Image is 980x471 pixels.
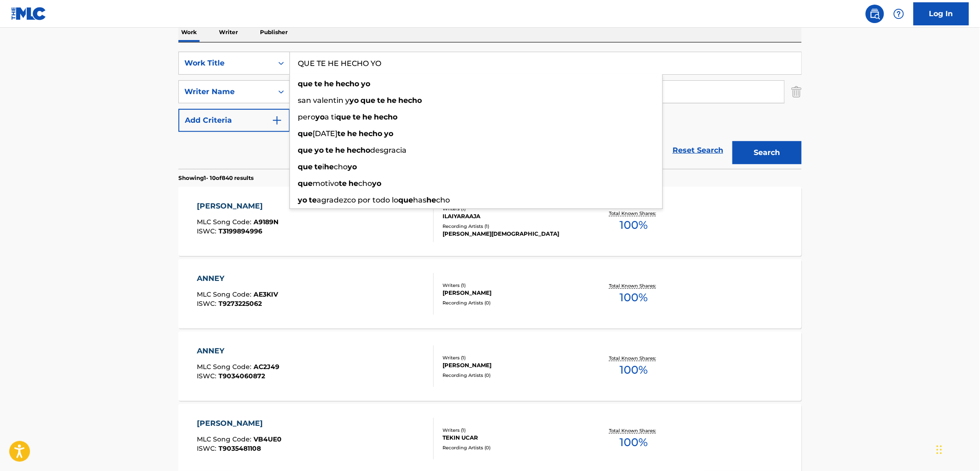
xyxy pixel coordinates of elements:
span: MLC Song Code : [197,363,254,371]
p: Showing 1 - 10 of 840 results [178,174,254,182]
strong: he [335,146,345,155]
strong: que [398,196,413,204]
img: Delete Criterion [791,80,802,103]
div: TEKIN UCAR [443,434,582,442]
a: [PERSON_NAME]MLC Song Code:A9189NISWC:T3199894996Writers (1)ILAIYARAAJARecording Artists (1)[PERS... [178,187,802,256]
div: ANNEY [197,346,280,357]
p: Total Known Shares: [609,355,658,362]
span: cho [436,196,450,204]
span: T9273225062 [219,299,262,308]
strong: yo [372,179,381,188]
p: Work [178,23,200,42]
span: ISWC : [197,227,219,235]
div: [PERSON_NAME] [197,201,279,212]
strong: hecho [374,113,397,121]
span: MLC Song Code : [197,290,254,298]
strong: he [362,113,372,121]
span: AC2J49 [254,363,280,371]
span: 100 % [620,289,648,306]
span: i [322,162,324,171]
strong: que [298,129,313,138]
img: 9d2ae6d4665cec9f34b9.svg [272,115,283,126]
strong: te [314,79,322,88]
div: [PERSON_NAME] [443,361,582,370]
span: agradezco por todo lo [317,196,398,204]
strong: he [324,162,334,171]
span: MLC Song Code : [197,218,254,226]
strong: te [337,129,345,138]
div: Writers ( 1 ) [443,282,582,289]
a: Reset Search [668,140,728,161]
img: search [869,8,880,19]
span: VB4UE0 [254,435,282,443]
a: ANNEYMLC Song Code:AE3KIVISWC:T9273225062Writers (1)[PERSON_NAME]Recording Artists (0)Total Known... [178,259,802,328]
p: Total Known Shares: [609,427,658,434]
span: T9034060872 [219,372,266,380]
strong: que [360,96,375,105]
strong: yo [361,79,370,88]
div: Recording Artists ( 0 ) [443,299,582,306]
span: cho [334,162,348,171]
strong: he [387,96,396,105]
div: [PERSON_NAME][DEMOGRAPHIC_DATA] [443,230,582,238]
div: Work Title [184,58,267,69]
img: help [893,8,904,19]
span: motivo [313,179,339,188]
strong: que [298,146,313,155]
span: pero [298,113,315,121]
strong: he [324,79,334,88]
iframe: Chat Widget [934,427,980,471]
strong: yo [298,196,307,204]
div: Writers ( 1 ) [443,427,582,434]
strong: te [325,146,333,155]
strong: hecho [398,96,422,105]
strong: que [336,113,351,121]
span: [DATE] [313,129,337,138]
p: Total Known Shares: [609,210,658,217]
strong: yo [314,146,324,155]
a: ANNEYMLC Song Code:AC2J49ISWC:T9034060872Writers (1)[PERSON_NAME]Recording Artists (0)Total Known... [178,332,802,401]
strong: yo [348,162,357,171]
strong: hecho [347,146,370,155]
strong: hecho [359,129,382,138]
div: [PERSON_NAME] [197,418,282,429]
span: a ti [325,113,336,121]
span: cho [358,179,372,188]
strong: te [377,96,385,105]
a: Public Search [866,5,884,23]
strong: he [426,196,436,204]
span: T9035481108 [219,444,261,453]
div: Help [890,5,908,23]
div: Writers ( 1 ) [443,354,582,361]
form: Search Form [178,52,802,169]
button: Search [732,141,802,164]
div: Recording Artists ( 0 ) [443,372,582,379]
span: A9189N [254,218,279,226]
span: 100 % [620,434,648,451]
p: Publisher [257,23,290,42]
div: Recording Artists ( 0 ) [443,444,582,451]
strong: te [314,162,322,171]
span: ISWC : [197,372,219,380]
span: 100 % [620,362,648,378]
div: [PERSON_NAME] [443,289,582,297]
span: ISWC : [197,299,219,308]
span: has [413,196,426,204]
span: 100 % [620,217,648,233]
strong: que [298,179,313,188]
strong: te [309,196,317,204]
a: Log In [914,2,969,25]
strong: te [353,113,360,121]
img: MLC Logo [11,7,47,20]
span: T3199894996 [219,227,263,235]
div: Writer Name [184,86,267,97]
strong: yo [384,129,393,138]
strong: he [348,179,358,188]
div: Drag [937,436,942,464]
strong: yo [315,113,325,121]
div: ANNEY [197,273,278,284]
div: Recording Artists ( 1 ) [443,223,582,230]
p: Writer [216,23,241,42]
span: ISWC : [197,444,219,453]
